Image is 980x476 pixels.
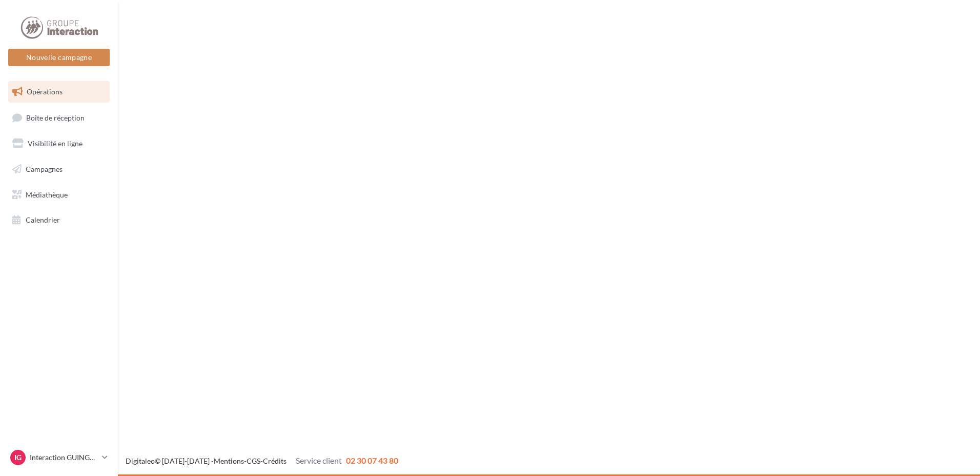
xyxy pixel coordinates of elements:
span: Calendrier [26,215,60,224]
span: Campagnes [26,165,63,173]
span: IG [14,452,22,463]
p: Interaction GUINGAMP [30,452,98,463]
a: Boîte de réception [6,107,112,129]
a: Calendrier [6,209,112,231]
span: © [DATE]-[DATE] - - - [126,457,398,465]
button: Nouvelle campagne [8,49,110,66]
a: Médiathèque [6,184,112,206]
span: Visibilité en ligne [28,139,83,148]
a: Crédits [263,457,287,465]
a: CGS [247,457,260,465]
a: IG Interaction GUINGAMP [8,448,110,467]
span: Médiathèque [26,190,68,199]
span: 02 30 07 43 80 [346,455,398,465]
span: Service client [296,455,342,465]
span: Opérations [27,87,63,96]
span: Boîte de réception [26,113,85,122]
a: Mentions [214,457,244,465]
a: Visibilité en ligne [6,133,112,154]
a: Digitaleo [126,457,155,465]
a: Campagnes [6,158,112,180]
a: Opérations [6,81,112,103]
